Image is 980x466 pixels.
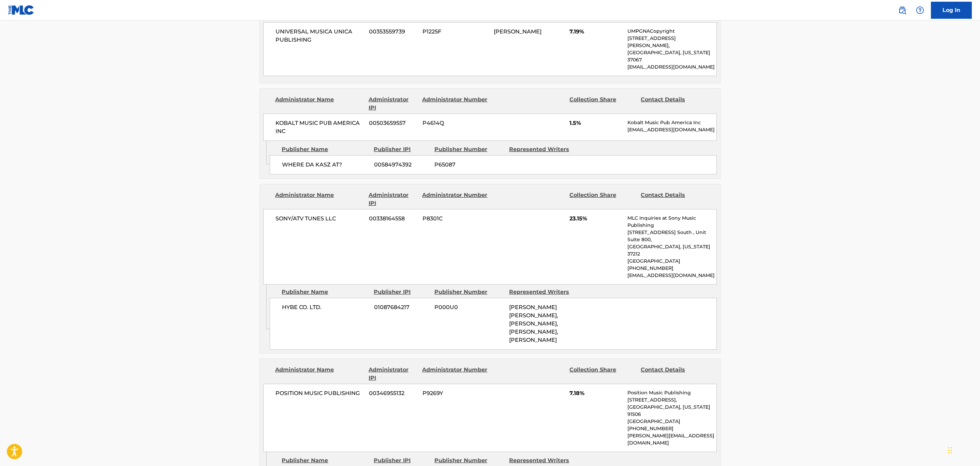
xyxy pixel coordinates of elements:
div: Publisher Name [282,288,369,296]
p: [PERSON_NAME][EMAIL_ADDRESS][DOMAIN_NAME] [627,432,716,447]
img: MLC Logo [8,5,34,15]
p: UMPGNACopyright [627,28,716,35]
span: 7.19% [569,28,622,36]
span: 00353559739 [369,28,417,36]
p: [EMAIL_ADDRESS][DOMAIN_NAME] [627,126,716,133]
div: Publisher Number [434,145,504,154]
div: Publisher IPI [374,288,429,296]
p: [STREET_ADDRESS], [627,396,716,404]
p: [PHONE_NUMBER] [627,265,716,272]
span: 00584974392 [374,161,429,169]
span: [PERSON_NAME] [494,28,541,35]
p: [STREET_ADDRESS] South , Unit Suite 800, [627,229,716,243]
span: P8301C [422,215,489,223]
div: Collection Share [569,191,636,207]
div: Represented Writers [509,456,579,465]
p: [GEOGRAPHIC_DATA] [627,258,716,265]
p: Kobalt Music Pub America Inc [627,119,716,126]
div: Administrator IPI [369,96,417,112]
p: [GEOGRAPHIC_DATA], [US_STATE] 37212 [627,243,716,258]
span: KOBALT MUSIC PUB AMERICA INC [276,119,364,135]
span: 7.18% [569,389,622,397]
div: Drag [948,440,952,461]
div: Publisher IPI [374,456,429,465]
span: 00503659557 [369,119,417,127]
span: SONY/ATV TUNES LLC [276,215,364,223]
div: Publisher IPI [374,145,429,154]
span: P65087 [434,161,504,169]
span: 00338164558 [369,215,417,223]
span: 01087684217 [374,303,429,311]
span: 00346955132 [369,389,417,397]
p: [GEOGRAPHIC_DATA], [US_STATE] 37067 [627,49,716,63]
span: POSITION MUSIC PUBLISHING [276,389,364,397]
span: UNIVERSAL MUSICA UNICA PUBLISHING [276,28,364,44]
div: Publisher Name [282,456,369,465]
span: WHERE DA KASZ AT? [282,161,369,169]
div: Contact Details [641,191,707,207]
div: Administrator Name [275,96,363,112]
div: Contact Details [641,96,707,112]
a: Public Search [895,3,909,17]
span: P4614Q [422,119,489,127]
img: help [916,6,924,14]
div: Publisher Number [434,456,504,465]
span: [PERSON_NAME] [PERSON_NAME], [PERSON_NAME], [PERSON_NAME], [PERSON_NAME] [509,304,558,343]
div: Publisher Name [282,145,369,154]
iframe: Chat Widget [946,433,980,466]
div: Administrator IPI [369,191,417,207]
span: HYBE CO. LTD. [282,303,369,311]
div: Administrator Name [275,191,363,207]
div: Publisher Number [434,288,504,296]
span: 1.5% [569,119,622,127]
img: search [898,6,906,14]
div: Collection Share [569,366,636,382]
p: [GEOGRAPHIC_DATA], [US_STATE] 91506 [627,404,716,418]
span: P000U0 [434,303,504,311]
p: [EMAIL_ADDRESS][DOMAIN_NAME] [627,63,716,71]
a: Log In [931,2,972,19]
p: [STREET_ADDRESS][PERSON_NAME], [627,35,716,49]
div: Administrator Name [275,366,363,382]
p: [PHONE_NUMBER] [627,425,716,432]
p: [GEOGRAPHIC_DATA] [627,418,716,425]
p: MLC Inquiries at Sony Music Publishing [627,215,716,229]
div: Contact Details [641,366,707,382]
div: Represented Writers [509,288,579,296]
p: Position Music Publishing [627,389,716,396]
span: 23.15% [569,215,622,223]
div: Administrator Number [422,366,488,382]
div: Administrator IPI [369,366,417,382]
span: P1225F [422,28,489,36]
p: [EMAIL_ADDRESS][DOMAIN_NAME] [627,272,716,279]
div: Represented Writers [509,145,579,154]
div: Collection Share [569,96,636,112]
span: P9269Y [422,389,489,397]
div: Administrator Number [422,96,488,112]
div: Administrator Number [422,191,488,207]
div: Help [913,3,927,17]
